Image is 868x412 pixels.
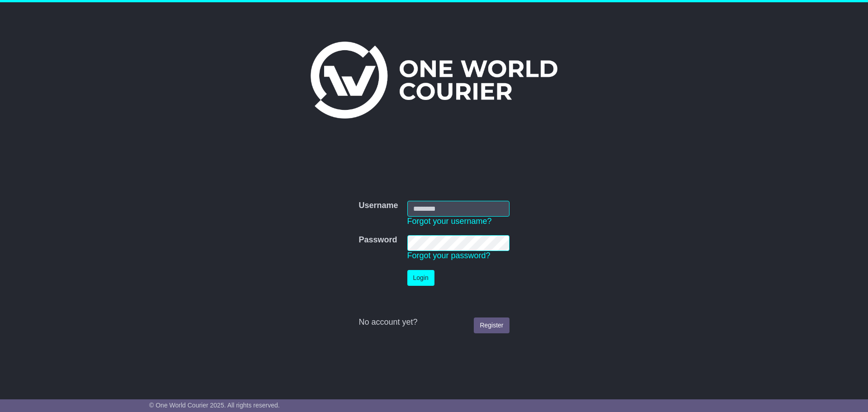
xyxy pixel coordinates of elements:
label: Username [359,201,398,211]
a: Register [474,317,509,333]
span: © One World Courier 2025. All rights reserved. [149,402,280,409]
div: No account yet? [359,317,509,327]
a: Forgot your password? [407,251,491,260]
label: Password [359,235,397,245]
button: Login [407,270,434,286]
a: Forgot your username? [407,217,492,226]
img: One World [311,42,557,118]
